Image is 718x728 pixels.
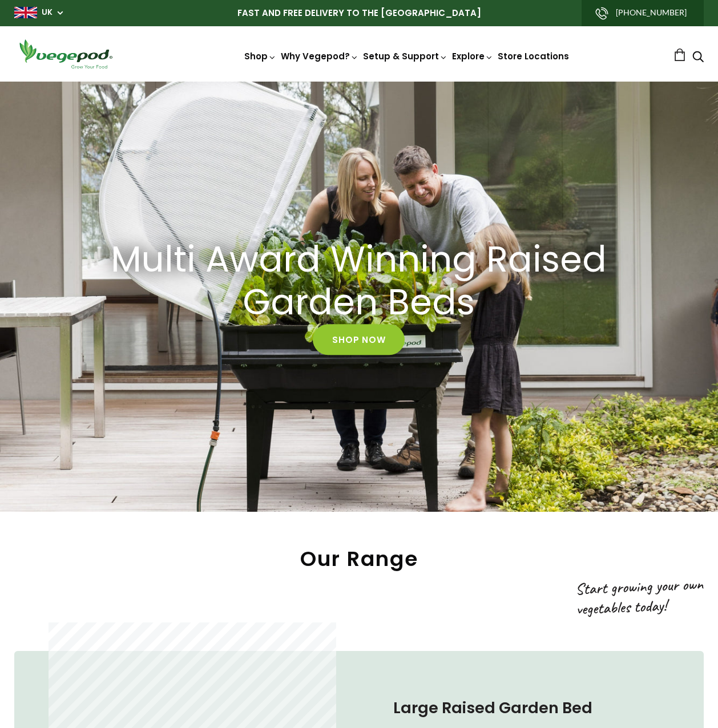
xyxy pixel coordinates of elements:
h2: Multi Award Winning Raised Garden Beds [102,239,616,325]
a: Multi Award Winning Raised Garden Beds [68,239,650,325]
a: Why Vegepod? [281,50,358,62]
img: gb_large.png [14,7,37,18]
a: Search [692,52,704,64]
img: Vegepod [14,38,117,70]
a: Shop [244,50,276,62]
a: Setup & Support [363,50,447,62]
h4: Large Raised Garden Bed [393,697,658,719]
a: Store Locations [498,50,569,62]
h2: Our Range [14,547,704,571]
a: Explore [452,50,493,62]
a: UK [42,7,53,18]
a: Shop Now [313,324,405,355]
